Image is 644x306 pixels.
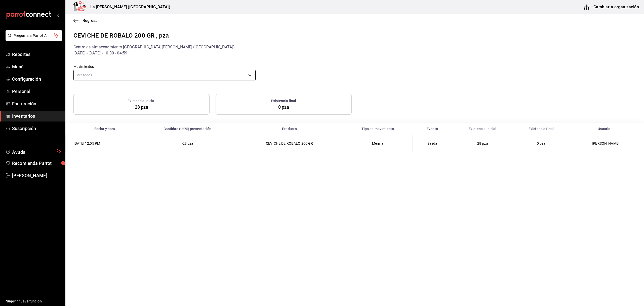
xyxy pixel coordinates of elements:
[73,44,636,50] div: Centro de almacenamiento [GEOGRAPHIC_DATA][PERSON_NAME] ([GEOGRAPHIC_DATA])
[346,127,409,131] div: Tipo de movimiento
[239,127,340,131] div: Producto
[236,135,343,152] td: CEVICHE DE ROBALO 200 GR
[135,104,148,110] span: 28 pza
[12,125,61,132] span: Suscripción
[74,127,136,131] div: Fecha y hora
[66,135,139,152] td: [DATE] 12:05 PM
[73,50,636,56] div: [DATE] - [DATE] - 10:00 - 04:59
[516,127,566,131] div: Existencia final
[73,70,256,80] div: Ver todos
[6,299,61,304] span: Sugerir nueva función
[12,113,61,119] span: Inventarios
[4,37,62,42] a: Pregunta a Parrot AI
[6,30,62,41] button: Pregunta a Parrot AI
[278,104,289,110] span: 0 pza
[12,76,61,82] span: Configuración
[86,4,170,10] h3: La [PERSON_NAME] ([GEOGRAPHIC_DATA])
[128,98,155,104] h3: Existencia inicial
[73,31,636,40] div: CEVICHE DE ROBALO 200 GR , pza
[83,18,99,23] span: Regresar
[55,13,59,17] button: open_drawer_menu
[12,100,61,107] span: Facturación
[569,135,644,152] td: [PERSON_NAME]
[412,135,452,152] td: Salida
[12,63,61,70] span: Menú
[415,127,449,131] div: Evento
[455,127,510,131] div: Existencia inicial
[73,65,256,68] label: Movimientos
[537,141,546,145] span: 0 pza
[14,33,54,38] span: Pregunta a Parrot AI
[12,160,61,167] span: Recomienda Parrot
[142,127,233,131] div: Cantidad (UdM) presentación
[12,51,61,58] span: Reportes
[73,18,99,23] button: Regresar
[271,98,296,104] h3: Existencia final
[12,172,61,179] span: [PERSON_NAME]
[12,88,61,95] span: Personal
[572,127,636,131] div: Usuario
[182,141,193,145] span: -28 pza
[349,141,406,146] div: Merma
[12,148,55,154] span: Ayuda
[477,141,488,145] span: 28 pza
